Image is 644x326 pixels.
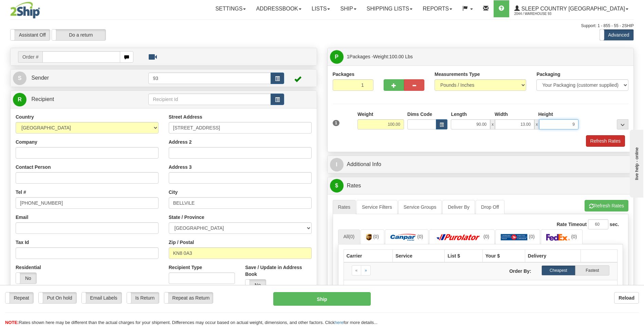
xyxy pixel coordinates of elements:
[373,234,379,239] span: (0)
[245,280,266,290] label: No
[445,249,482,262] th: List $
[480,265,536,274] label: Order By:
[39,292,76,303] label: Put On hold
[169,139,192,145] label: Address 2
[169,264,202,271] label: Recipient Type
[330,158,344,171] span: I
[13,72,26,85] span: S
[575,265,609,276] label: Fastest
[355,268,358,273] span: «
[390,234,416,241] img: Canpar
[16,273,36,284] label: No
[347,50,413,63] span: Packages -
[356,200,398,214] a: Service Filters
[600,29,633,40] label: Advanced
[52,29,106,40] label: Do a return
[534,119,539,129] span: x
[538,111,553,118] label: Height
[490,119,495,129] span: x
[16,214,28,221] label: Email
[18,51,42,63] span: Order #
[335,0,361,17] a: Ship
[13,93,26,106] span: R
[529,234,535,239] span: (0)
[164,292,213,303] label: Repeat as Return
[417,234,423,239] span: (0)
[338,229,360,244] a: All
[148,73,271,84] input: Sender Id
[333,200,356,214] a: Rates
[330,50,344,64] span: P
[349,234,354,239] span: (0)
[330,179,344,192] span: $
[495,111,508,118] label: Width
[557,221,587,228] label: Rate Timeout
[373,54,413,59] span: Weight:
[169,214,204,221] label: State / Province
[483,234,489,239] span: (0)
[476,200,504,214] a: Drop Off
[10,23,634,29] div: Support: 1 - 855 - 55 - 2SHIP
[16,139,37,145] label: Company
[418,0,457,17] a: Reports
[614,292,639,304] button: Reload
[16,114,34,120] label: Country
[525,249,581,262] th: Delivery
[520,6,625,12] span: Sleep Country [GEOGRAPHIC_DATA]
[16,164,51,170] label: Contact Person
[509,0,633,17] a: Sleep Country [GEOGRAPHIC_DATA] 2044 / Warehouse 93
[536,71,560,78] label: Packaging
[127,292,159,303] label: Is Return
[389,54,404,59] span: 100.00
[352,265,362,276] a: Previous
[13,93,133,106] a: R Recipient
[619,295,634,301] b: Reload
[344,249,392,262] th: Carrier
[210,0,251,17] a: Settings
[333,71,355,78] label: Packages
[245,264,311,278] label: Save / Update in Address Book
[347,54,350,59] span: 1
[11,29,50,40] label: Assistant Off
[330,50,631,64] a: P 1Packages -Weight:100.00 Lbs
[628,128,643,198] iframe: chat widget
[357,111,373,118] label: Weight
[169,239,194,246] label: Zip / Postal
[365,268,367,273] span: »
[330,158,631,171] a: IAdditional Info
[335,320,344,325] a: here
[251,0,307,17] a: Addressbook
[585,200,628,211] button: Refresh Rates
[169,114,202,120] label: Street Address
[392,249,444,262] th: Service
[398,200,442,214] a: Service Groups
[330,179,631,193] a: $Rates
[435,71,480,78] label: Measurements Type
[546,234,570,241] img: FedEx Express®
[13,71,148,85] a: S Sender
[16,239,29,246] label: Tax Id
[617,119,628,129] div: ...
[514,11,565,17] span: 2044 / Warehouse 93
[16,189,26,196] label: Tel #
[571,234,577,239] span: (0)
[82,292,122,303] label: Email Labels
[362,0,418,17] a: Shipping lists
[5,320,19,325] span: NOTE:
[273,292,370,306] button: Ship
[541,265,575,276] label: Cheapest
[16,264,41,271] label: Residential
[586,135,625,147] button: Refresh Rates
[501,234,528,241] img: Canada Post
[435,234,482,241] img: Purolator
[361,265,371,276] a: Next
[169,189,178,196] label: City
[482,249,525,262] th: Your $
[407,111,432,118] label: Dims Code
[333,120,340,126] span: 1
[169,164,192,170] label: Address 3
[307,0,335,17] a: Lists
[10,2,40,19] img: logo2044.jpg
[366,234,372,241] img: UPS
[451,111,467,118] label: Length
